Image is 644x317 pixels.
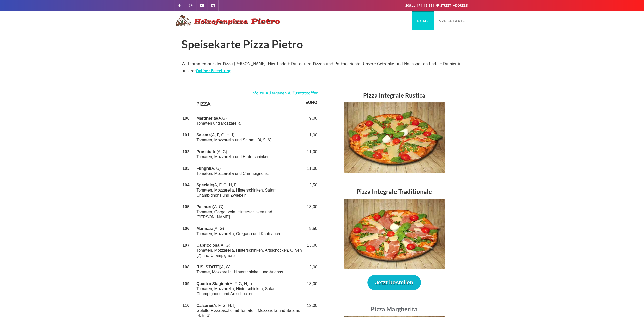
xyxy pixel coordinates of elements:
p: Willkommen auf der Pizza [PERSON_NAME]. Hier findest Du leckere Pizzen und Pastagerichte. Unsere ... [182,60,463,75]
td: (A, G) Tomaten, Mozzarella und Champignons. [195,163,304,179]
a: Speisekarte [434,11,470,30]
img: Speisekarte - Pizza Integrale Rustica [344,102,445,173]
td: 9,50 [304,223,318,240]
a: Info zu Allergenen & Zusatzstoffen [251,90,318,97]
a: Online-Bestellung [196,68,231,73]
td: (A, G) Tomate, Mozzarella, Hinterschinken und Ananas. [195,261,304,278]
strong: 109 [183,282,190,286]
strong: 106 [183,226,190,231]
img: Logo [174,15,280,27]
a: Pizza Margherita [371,305,418,313]
td: (A, G) Tomaten, Mozzarella, Hinterschinken, Artischocken, Oliven (7) und Champignons. [195,240,304,261]
a: Home [412,11,434,30]
strong: 101 [183,133,190,137]
td: (A, G) Tomaten, Gorgonzola, Hinterschinken und [PERSON_NAME]. [195,201,304,223]
td: 11,00 [304,146,318,163]
strong: 103 [183,166,190,171]
td: 11,00 [304,129,318,146]
strong: Speciale [196,183,213,187]
h1: Speisekarte Pizza Pietro [182,38,463,53]
strong: Salame [196,133,211,137]
td: (A, F, G, H, I) Tomaten, Mozzarella und Salami. (4, 5, 6) [195,129,304,146]
strong: 102 [183,150,190,154]
td: (A, G) Tomaten, Mozzarella und Hinterschinken. [195,146,304,163]
h4: PIZZA [196,100,303,109]
strong: 100 [183,116,190,120]
td: (A, F, G, H, I) Tomaten, Mozzarella, Hinterschinken, Salami, Champignons und Artischocken. [195,278,304,300]
td: (A, F, G, H, I) Tomaten, Mozzarella, Hinterschinken, Salami, Champignons und Zwiebeln. [195,179,304,201]
strong: Margherita [196,116,217,120]
td: 13,00 [304,201,318,223]
strong: 110 [183,303,190,308]
td: (A, G) Tomaten, Mozzarella, Oregano und Knoblauch. [195,223,304,240]
strong: Calzone [196,303,212,308]
td: 13,00 [304,240,318,261]
td: 12,50 [304,179,318,201]
a: [STREET_ADDRESS] [436,4,468,7]
td: 13,00 [304,278,318,300]
td: 12,00 [304,261,318,278]
strong: 104 [183,183,190,187]
img: Speisekarte - Pizza Integrale Traditionale [344,199,445,269]
button: Jetzt bestellen [367,275,421,290]
strong: Quattro Stagioni [196,282,228,286]
strong: Prosciutto [196,150,216,154]
strong: Capricciosa [196,243,219,247]
strong: [US_STATE] [196,265,220,269]
strong: EURO [305,100,317,105]
td: 9,00 [304,113,318,129]
h3: Pizza Integrale Traditionale [326,186,463,199]
a: 0911 474 49 55 [404,4,432,7]
td: 11,00 [304,163,318,179]
strong: 107 [183,243,190,247]
strong: Marinara [196,226,213,231]
span: Home [417,19,429,23]
strong: Funghi [196,166,210,171]
strong: Palinuro [196,205,213,209]
h3: Pizza Integrale Rustica [326,90,463,102]
span: Speisekarte [439,19,465,23]
strong: 108 [183,265,190,269]
td: (A,G) Tomaten und Mozzarella. [195,113,304,129]
strong: 105 [183,205,190,209]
